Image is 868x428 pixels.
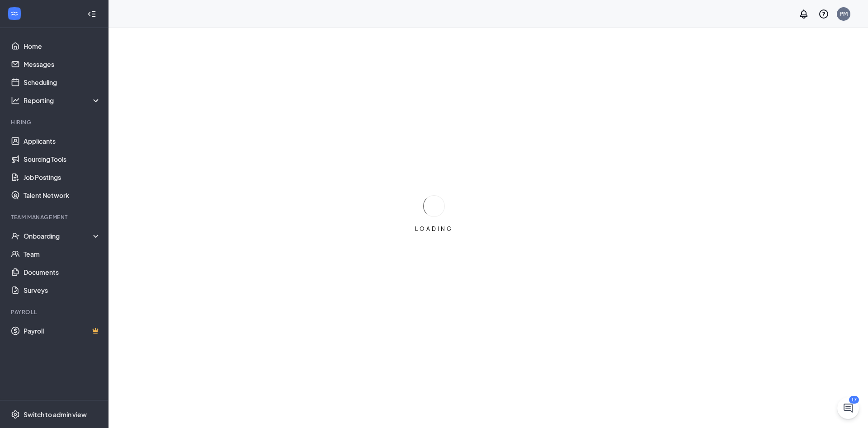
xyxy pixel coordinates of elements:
[24,150,101,168] a: Sourcing Tools
[24,263,101,281] a: Documents
[849,396,859,404] div: 17
[24,168,101,186] a: Job Postings
[24,55,101,73] a: Messages
[840,10,848,18] div: PM
[24,231,93,240] div: Onboarding
[24,96,101,105] div: Reporting
[87,9,96,19] svg: Collapse
[24,186,101,204] a: Talent Network
[411,225,457,233] div: LOADING
[24,322,101,340] a: PayrollCrown
[798,9,809,19] svg: Notifications
[24,245,101,263] a: Team
[11,308,99,316] div: Payroll
[24,281,101,299] a: Surveys
[11,231,20,240] svg: UserCheck
[11,410,20,419] svg: Settings
[11,118,99,126] div: Hiring
[818,9,829,19] svg: QuestionInfo
[843,403,854,414] svg: ChatActive
[11,96,20,105] svg: Analysis
[24,73,101,91] a: Scheduling
[24,410,87,419] div: Switch to admin view
[24,37,101,55] a: Home
[837,397,859,419] button: ChatActive
[24,132,101,150] a: Applicants
[11,213,99,221] div: Team Management
[10,9,19,18] svg: WorkstreamLogo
